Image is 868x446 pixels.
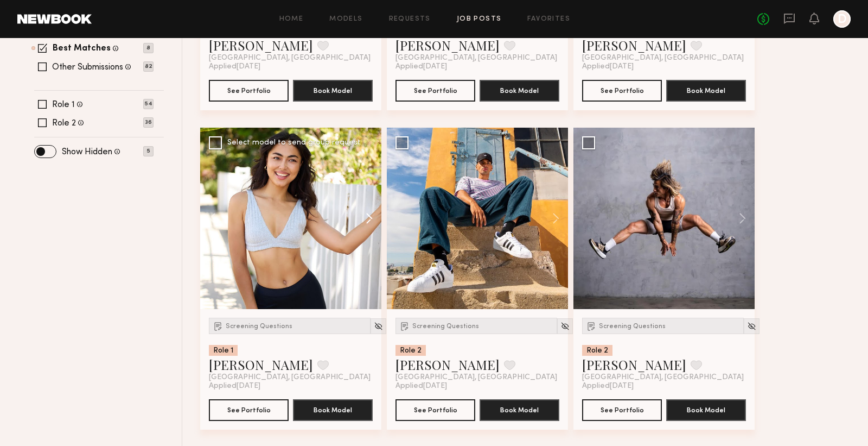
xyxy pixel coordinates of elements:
a: Book Model [293,85,373,95]
img: Submission Icon [586,321,597,331]
img: Unhide Model [374,322,383,331]
button: See Portfolio [582,80,662,102]
div: Role 2 [395,345,426,356]
a: Home [279,16,304,23]
button: Book Model [666,399,746,421]
div: Applied [DATE] [209,382,373,391]
span: [GEOGRAPHIC_DATA], [GEOGRAPHIC_DATA] [395,54,557,62]
p: 36 [143,117,154,128]
a: [PERSON_NAME] [209,356,313,373]
a: Book Model [480,85,559,95]
span: [GEOGRAPHIC_DATA], [GEOGRAPHIC_DATA] [582,373,744,382]
button: Book Model [480,80,559,102]
img: Submission Icon [213,321,224,331]
label: Best Matches [53,45,111,53]
img: Submission Icon [399,321,410,331]
button: See Portfolio [209,80,289,102]
a: Models [329,16,362,23]
a: [PERSON_NAME] [395,356,500,373]
button: See Portfolio [395,399,475,421]
span: Screening Questions [412,323,479,330]
button: See Portfolio [209,399,289,421]
button: Book Model [293,80,373,102]
div: Applied [DATE] [582,382,746,391]
p: 8 [143,43,154,53]
div: Applied [DATE] [209,62,373,71]
a: Book Model [293,405,373,414]
a: Book Model [480,405,559,414]
span: [GEOGRAPHIC_DATA], [GEOGRAPHIC_DATA] [209,373,371,382]
a: Job Posts [457,16,502,23]
p: 82 [143,61,154,72]
a: [PERSON_NAME] [395,36,500,54]
p: 54 [143,99,154,109]
img: Unhide Model [560,322,570,331]
div: Applied [DATE] [395,62,559,71]
button: See Portfolio [395,80,475,102]
a: Book Model [666,85,746,95]
span: [GEOGRAPHIC_DATA], [GEOGRAPHIC_DATA] [582,54,744,62]
button: Book Model [293,399,373,421]
label: Show Hidden [62,148,112,156]
div: Applied [DATE] [582,62,746,71]
a: [PERSON_NAME] [582,356,686,373]
label: Other Submissions [52,63,123,72]
a: Book Model [666,405,746,414]
span: Screening Questions [599,323,666,330]
p: 5 [143,146,154,156]
a: [PERSON_NAME] [209,36,313,54]
a: D [833,10,851,28]
a: Favorites [527,16,570,23]
a: Requests [389,16,431,23]
label: Role 2 [52,119,76,128]
div: Applied [DATE] [395,382,559,391]
button: Book Model [666,80,746,102]
span: Screening Questions [226,323,292,330]
span: [GEOGRAPHIC_DATA], [GEOGRAPHIC_DATA] [209,54,371,62]
span: [GEOGRAPHIC_DATA], [GEOGRAPHIC_DATA] [395,373,557,382]
div: Role 1 [209,345,238,356]
label: Role 1 [52,100,75,109]
button: See Portfolio [582,399,662,421]
div: Select model to send group request [227,139,361,147]
div: Role 2 [582,345,612,356]
a: [PERSON_NAME] [582,36,686,54]
button: Book Model [480,399,559,421]
img: Unhide Model [747,322,756,331]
